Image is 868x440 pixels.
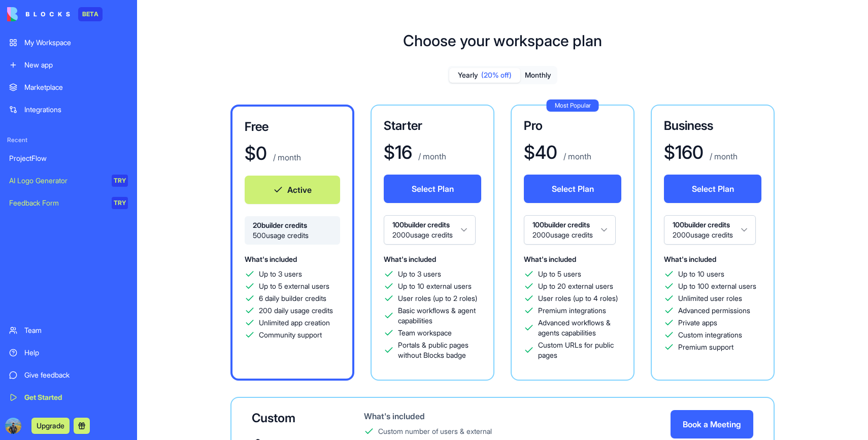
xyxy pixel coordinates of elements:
div: Marketplace [24,82,128,92]
span: Advanced permissions [678,306,750,316]
div: Give feedback [24,370,128,380]
button: Yearly [449,68,520,83]
div: Integrations [24,105,128,115]
h3: Pro [524,118,621,134]
a: AI Logo GeneratorTRY [3,171,134,191]
span: Up to 5 external users [259,281,329,291]
a: Marketplace [3,77,134,97]
div: Team [24,325,128,335]
span: Custom URLs for public pages [538,340,621,360]
a: BETA [7,7,103,21]
button: Active [245,176,340,204]
a: My Workspace [3,32,134,53]
a: New app [3,55,134,75]
a: Give feedback [3,365,134,385]
span: (20% off) [481,70,512,80]
a: Feedback FormTRY [3,193,134,213]
div: AI Logo Generator [9,176,105,186]
span: What's included [384,255,436,263]
p: / month [561,150,591,162]
a: Help [3,343,134,363]
span: Basic workflows & agent capabilities [398,306,481,326]
div: My Workspace [24,38,128,48]
h3: Business [664,118,761,134]
span: Up to 5 users [538,269,581,279]
span: 500 usage credits [253,230,332,241]
button: Upgrade [31,418,70,434]
div: Most Popular [547,99,599,112]
div: What's included [364,410,506,422]
button: Monthly [520,68,556,83]
div: Get Started [24,392,128,402]
div: TRY [112,175,128,187]
span: Unlimited user roles [678,293,742,303]
h1: $ 160 [664,142,704,162]
p: / month [271,151,301,163]
h1: $ 0 [245,143,267,163]
span: Up to 10 external users [398,281,472,291]
button: Select Plan [524,175,621,203]
span: What's included [524,255,576,263]
span: 6 daily builder credits [259,293,326,303]
a: Upgrade [31,420,70,430]
div: Custom [252,410,331,426]
img: logo [7,7,70,21]
button: Select Plan [384,175,481,203]
a: Integrations [3,99,134,120]
span: Private apps [678,318,717,328]
div: Help [24,348,128,358]
button: Book a Meeting [671,410,753,438]
p: / month [416,150,446,162]
span: Custom integrations [678,330,742,340]
span: Community support [259,330,322,340]
span: Team workspace [398,328,452,338]
span: Advanced workflows & agents capabilities [538,318,621,338]
h1: $ 40 [524,142,557,162]
span: Up to 20 external users [538,281,613,291]
span: What's included [664,255,716,263]
span: User roles (up to 4 roles) [538,293,618,303]
div: TRY [112,197,128,209]
span: 20 builder credits [253,220,332,230]
a: ProjectFlow [3,148,134,168]
div: New app [24,60,128,70]
span: Up to 3 users [259,269,302,279]
span: Up to 10 users [678,269,724,279]
span: User roles (up to 2 roles) [398,293,477,303]
span: What's included [245,255,297,263]
button: Select Plan [664,175,761,203]
span: Up to 100 external users [678,281,756,291]
span: Up to 3 users [398,269,441,279]
h1: Choose your workspace plan [403,31,602,50]
a: Team [3,320,134,341]
h3: Free [245,119,340,135]
div: Feedback Form [9,198,105,208]
span: Unlimited app creation [259,318,330,328]
span: 200 daily usage credits [259,306,333,316]
h3: Starter [384,118,481,134]
span: Premium support [678,342,733,352]
span: Portals & public pages without Blocks badge [398,340,481,360]
img: ACg8ocJ3SFFJP6TGvDLUOI_ZrRaWnoxgjxQO39TFNtaBsjyXYWFbiEbA=s96-c [5,418,21,434]
p: / month [708,150,738,162]
span: Premium integrations [538,306,606,316]
div: BETA [78,7,103,21]
h1: $ 16 [384,142,412,162]
div: ProjectFlow [9,153,128,163]
a: Get Started [3,387,134,408]
span: Recent [3,136,134,144]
